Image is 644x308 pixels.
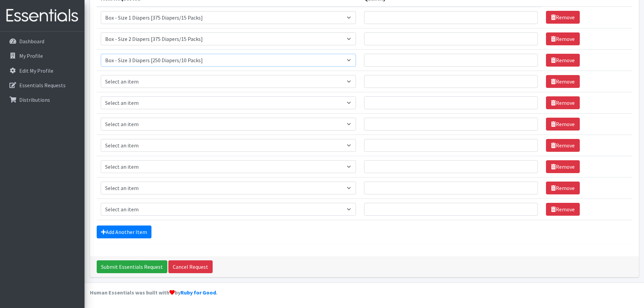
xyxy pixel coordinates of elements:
[3,34,82,48] a: Dashboard
[19,82,66,89] p: Essentials Requests
[3,78,82,92] a: Essentials Requests
[546,75,580,88] a: Remove
[19,96,50,103] p: Distributions
[19,67,53,74] p: Edit My Profile
[19,38,44,45] p: Dashboard
[546,203,580,216] a: Remove
[168,260,213,273] a: Cancel Request
[19,52,43,59] p: My Profile
[546,96,580,109] a: Remove
[97,260,167,273] input: Submit Essentials Request
[546,160,580,173] a: Remove
[546,118,580,131] a: Remove
[3,49,82,63] a: My Profile
[546,182,580,194] a: Remove
[3,4,82,27] img: HumanEssentials
[90,289,217,296] strong: Human Essentials was built with by .
[546,11,580,24] a: Remove
[546,54,580,67] a: Remove
[546,32,580,45] a: Remove
[3,93,82,106] a: Distributions
[546,139,580,152] a: Remove
[181,289,216,296] a: Ruby for Good
[3,64,82,77] a: Edit My Profile
[97,226,151,238] a: Add Another Item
